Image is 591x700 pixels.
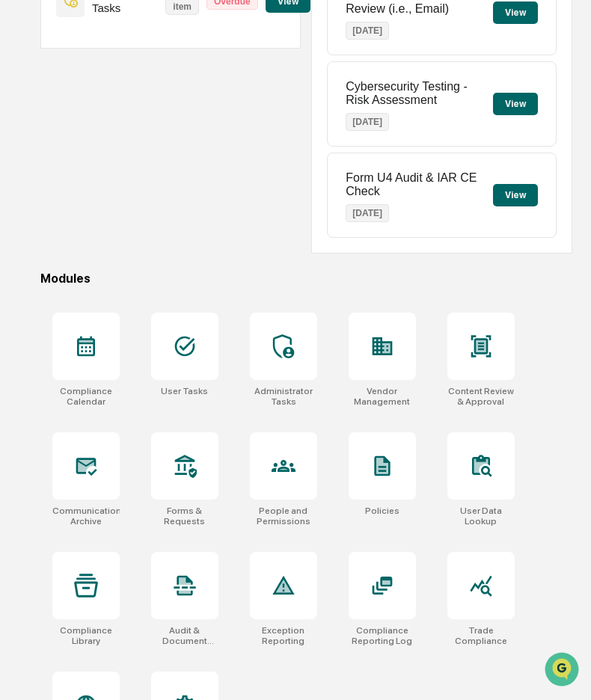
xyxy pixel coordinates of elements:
[349,625,416,646] div: Compliance Reporting Log
[52,506,120,526] div: Communications Archive
[123,188,186,203] span: Attestations
[30,188,97,203] span: Preclearance
[102,182,192,209] a: 🗄️Attestations
[15,114,42,141] img: 1746055101610-c473b297-6a78-478c-a979-82029cc54cd1
[250,386,317,407] div: Administrator Tasks
[447,386,515,407] div: Content Review & Approval
[161,386,208,396] div: User Tasks
[447,625,515,646] div: Trade Compliance
[149,254,181,265] span: Pylon
[52,386,120,407] div: Compliance Calendar
[543,651,584,691] iframe: Open customer support
[52,625,120,646] div: Compliance Library
[365,506,399,516] div: Policies
[493,1,538,24] button: View
[105,253,181,265] a: Powered byPylon
[151,506,218,526] div: Forms & Requests
[447,506,515,526] div: User Data Lookup
[15,31,272,55] p: How can we help?
[346,171,492,198] p: Form U4 Audit & IAR CE Check
[250,625,317,646] div: Exception Reporting
[30,217,94,232] span: Data Lookup
[15,190,27,202] div: 🖐️
[9,211,100,238] a: 🔎Data Lookup
[151,625,218,646] div: Audit & Document Logs
[346,113,389,131] p: [DATE]
[493,184,538,206] button: View
[254,119,272,137] button: Start new chat
[349,386,416,407] div: Vendor Management
[108,190,120,202] div: 🗄️
[51,129,189,141] div: We're available if you need us!
[346,204,389,222] p: [DATE]
[250,506,317,526] div: People and Permissions
[40,271,572,286] div: Modules
[346,22,389,40] p: [DATE]
[493,93,538,115] button: View
[51,114,245,129] div: Start new chat
[9,182,102,209] a: 🖐️Preclearance
[15,218,27,230] div: 🔎
[346,80,492,107] p: Cybersecurity Testing - Risk Assessment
